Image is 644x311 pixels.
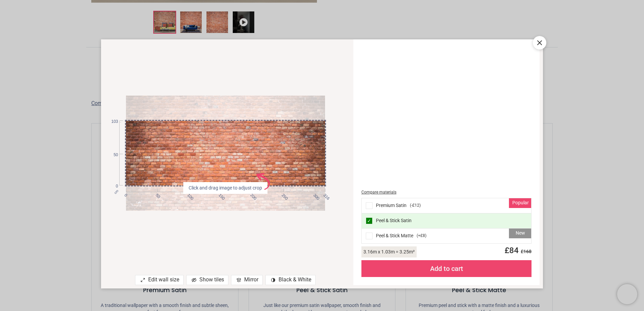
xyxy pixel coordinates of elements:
[417,233,426,239] span: ( +£8 )
[367,218,371,223] span: ✓
[312,193,316,197] span: 300
[123,193,127,197] span: 0
[361,189,532,195] div: Compare materials
[113,189,119,195] span: cm
[322,193,326,197] span: 316
[217,193,222,197] span: 150
[105,183,118,189] span: 0
[509,198,531,208] div: Popular
[135,275,184,285] div: Edit wall size
[361,246,417,257] div: 3.16 m x 1.03 m = 3.25 m²
[265,275,316,285] div: Black & White
[186,193,190,197] span: 100
[362,229,532,243] div: Peel & Stick Matte
[154,193,159,197] span: 50
[410,203,421,208] span: ( -£12 )
[519,249,532,254] span: £ 168
[280,193,285,197] span: 250
[501,246,532,255] span: £ 84
[362,213,532,229] div: Peel & Stick Satin
[362,198,532,213] div: Premium Satin
[249,193,253,197] span: 200
[231,275,263,285] div: Mirror
[105,152,118,158] span: 50
[617,284,637,304] iframe: Brevo live chat
[186,185,265,192] span: Click and drag image to adjust crop
[509,229,531,239] div: New
[186,275,228,285] div: Show tiles
[361,260,532,277] div: Add to cart
[105,119,118,125] span: 103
